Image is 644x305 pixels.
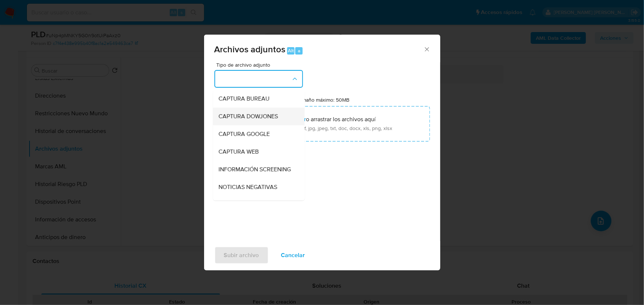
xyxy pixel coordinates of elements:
button: Cancelar [272,246,315,264]
span: CAPTURA DOWJONES [219,113,278,120]
label: Tamaño máximo: 50MB [297,97,349,103]
span: CAPTURA GOOGLE [219,130,270,138]
span: Cancelar [281,247,305,263]
span: Archivos adjuntos [214,43,286,56]
button: Cerrar [423,46,430,52]
span: a [298,47,300,54]
span: Alt [288,47,294,54]
span: CAPTURA BUREAU [219,95,270,102]
span: NOTICIAS NEGATIVAS [219,183,278,191]
span: INFORMACIÓN SCREENING [219,166,291,173]
span: Tipo de archivo adjunto [216,62,305,67]
span: CAPTURA WEB [219,148,259,155]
